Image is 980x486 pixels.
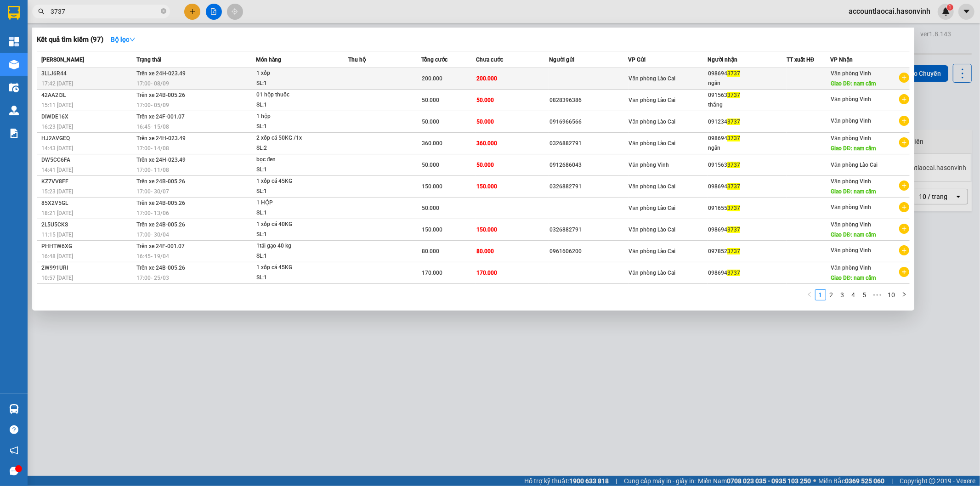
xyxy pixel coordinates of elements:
span: Văn phòng Vinh [831,135,871,141]
span: Trên xe 24H-023.49 [136,70,186,77]
span: 17:00 - 25/03 [136,275,169,281]
span: 16:48 [DATE] [41,253,73,260]
span: Văn phòng Lào Cai [629,75,676,82]
span: 3737 [727,205,740,211]
li: Previous Page [804,289,815,300]
a: 2 [827,290,837,300]
button: right [899,289,910,300]
span: 3737 [727,92,740,98]
div: 098694 [708,134,786,143]
span: right [901,292,907,297]
span: message [10,467,18,475]
span: Trên xe 24F-001.07 [136,243,185,249]
span: 3737 [727,135,740,141]
div: SL: 1 [256,122,325,132]
span: Trên xe 24H-023.49 [136,157,186,163]
span: notification [10,446,18,455]
span: 16:45 - 19/04 [136,253,169,260]
div: DW5CC6FA [41,155,134,165]
div: HJ2AVGEQ [41,134,134,143]
span: Giao DĐ: nam cấm [831,232,876,238]
div: SL: 1 [256,186,325,197]
div: 091234 [708,117,786,127]
span: left [807,292,812,297]
span: Văn phòng Vinh [831,70,871,77]
span: Trên xe 24B-005.26 [136,200,185,206]
span: plus-circle [899,94,909,104]
span: question-circle [10,425,18,434]
img: dashboard-icon [9,37,19,46]
span: 150.000 [422,183,442,190]
div: 1 xốp cá 45KG [256,263,325,273]
span: close-circle [161,8,166,14]
a: 1 [816,290,826,300]
div: 01 hộp thuốc [256,90,325,100]
span: close-circle [161,7,166,16]
span: Văn phòng Vinh [831,96,871,102]
div: DIWDE16X [41,112,134,122]
span: Văn phòng Lào Cai [629,183,676,190]
span: Trên xe 24F-001.07 [136,113,185,120]
div: ngân [708,143,786,153]
span: ••• [870,289,885,300]
span: Trên xe 24B-005.26 [136,221,185,228]
a: 5 [860,290,870,300]
div: 2 xốp cá 50KG /1x [256,133,325,143]
span: 11:15 [DATE] [41,232,73,238]
div: 2W991URI [41,263,134,273]
span: 50.000 [422,162,439,168]
div: 098694 [708,69,786,79]
span: 17:42 [DATE] [41,80,73,87]
span: Văn phòng Vinh [629,162,669,168]
span: plus-circle [899,224,909,234]
span: 80.000 [422,248,439,254]
div: 097852 [708,247,786,256]
div: 1 xốp cá 45KG [256,176,325,186]
a: 3 [838,290,848,300]
span: 3737 [727,183,740,190]
span: 14:41 [DATE] [41,167,73,173]
span: Văn phòng Lào Cai [629,205,676,211]
span: plus-circle [899,73,909,83]
div: 3LLJ6R44 [41,69,134,79]
div: 0916966566 [549,117,628,127]
span: 17:00 - 05/09 [136,102,169,108]
span: Món hàng [256,57,281,63]
span: 150.000 [422,226,442,233]
span: 360.000 [476,140,497,147]
span: 10:57 [DATE] [41,275,73,281]
span: Giao DĐ: nam cấm [831,188,876,195]
a: 4 [849,290,859,300]
span: plus-circle [899,116,909,126]
span: Trạng thái [136,57,161,63]
div: 098694 [708,268,786,278]
span: 170.000 [422,270,442,276]
input: Tìm tên, số ĐT hoặc mã đơn [51,6,159,17]
span: Văn phòng Vinh [831,247,871,254]
a: 10 [885,290,898,300]
h3: Kết quả tìm kiếm ( 97 ) [37,35,103,45]
span: Văn phòng Lào Cai [629,119,676,125]
span: plus-circle [899,137,909,147]
span: Văn phòng Vinh [831,118,871,124]
span: 15:11 [DATE] [41,102,73,108]
img: logo-vxr [8,6,20,20]
div: SL: 1 [256,100,325,110]
span: 50.000 [476,162,494,168]
span: 3737 [727,162,740,168]
span: Văn phòng Vinh [831,204,871,210]
span: 3737 [727,248,740,254]
div: 098694 [708,225,786,235]
span: 50.000 [422,205,439,211]
div: SL: 1 [256,273,325,283]
span: [PERSON_NAME] [41,57,84,63]
span: Văn phòng Lào Cai [629,248,676,254]
div: 091563 [708,90,786,100]
div: ngân [708,79,786,88]
span: down [129,36,136,43]
div: 1 xốp cá 40KG [256,220,325,230]
span: 17:00 - 30/04 [136,232,169,238]
strong: Bộ lọc [111,36,136,43]
span: 150.000 [476,226,497,233]
span: Giao DĐ: nam cấm [831,80,876,87]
